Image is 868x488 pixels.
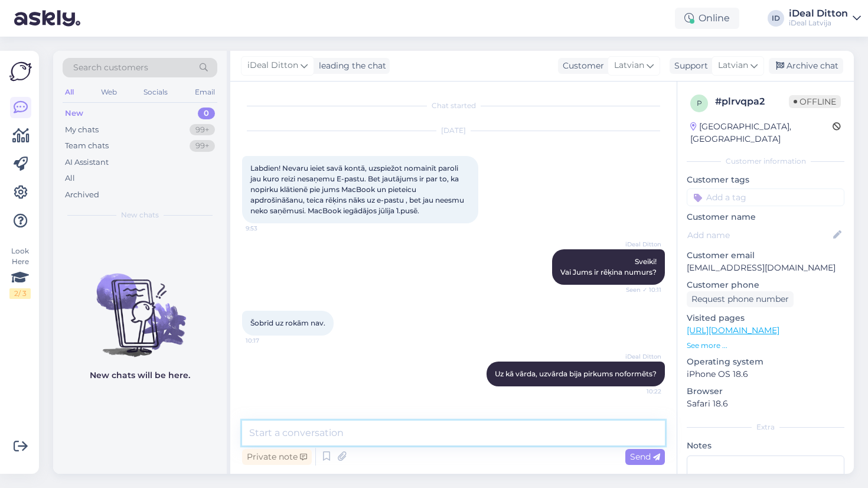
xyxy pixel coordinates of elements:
[242,449,312,465] div: Private note
[65,173,75,184] div: All
[198,108,215,119] div: 0
[246,224,290,233] span: 9:53
[192,84,217,100] div: Email
[65,140,109,152] div: Team chats
[687,279,844,291] p: Customer phone
[687,385,844,398] p: Browser
[687,340,844,351] p: See more ...
[630,451,660,462] span: Send
[687,249,844,262] p: Customer email
[614,59,644,72] span: Latvian
[558,60,604,72] div: Customer
[687,398,844,410] p: Safari 18.6
[670,60,708,72] div: Support
[687,422,844,432] div: Extra
[9,246,31,299] div: Look Here
[690,121,833,145] div: [GEOGRAPHIC_DATA], [GEOGRAPHIC_DATA]
[65,157,109,168] div: AI Assistant
[687,440,844,452] p: Notes
[247,59,298,72] span: iDeal Ditton
[617,387,661,396] span: 10:22
[314,60,386,72] div: leading the chat
[687,312,844,324] p: Visited pages
[687,174,844,186] p: Customer tags
[141,84,170,100] div: Socials
[687,188,844,206] input: Add a tag
[718,59,748,72] span: Latvian
[246,336,290,345] span: 10:17
[789,18,848,28] div: iDeal Latvija
[769,58,843,74] div: Archive chat
[687,368,844,380] p: iPhone OS 18.6
[687,325,779,336] a: [URL][DOMAIN_NAME]
[99,84,119,100] div: Web
[768,10,784,27] div: ID
[190,124,215,136] div: 99+
[65,189,99,201] div: Archived
[121,210,159,220] span: New chats
[687,156,844,167] div: Customer information
[65,124,99,136] div: My chats
[675,8,739,29] div: Online
[242,125,665,136] div: [DATE]
[9,288,31,299] div: 2 / 3
[90,369,190,382] p: New chats will be here.
[715,95,789,109] div: # plrvqpa2
[242,100,665,111] div: Chat started
[53,252,227,359] img: No chats
[250,318,325,327] span: Šobrīd uz rokām nav.
[617,285,661,294] span: Seen ✓ 10:11
[63,84,76,100] div: All
[250,164,466,215] span: Labdien! Nevaru ieiet savā kontā, uzspiežot nomainīt paroli jau kuro reizi nesaņemu E-pastu. Bet ...
[617,352,661,361] span: iDeal Ditton
[789,9,848,18] div: iDeal Ditton
[687,262,844,274] p: [EMAIL_ADDRESS][DOMAIN_NAME]
[190,140,215,152] div: 99+
[687,229,831,242] input: Add name
[697,99,702,108] span: p
[789,9,861,28] a: iDeal DittoniDeal Latvija
[687,211,844,223] p: Customer name
[687,291,794,307] div: Request phone number
[9,60,32,83] img: Askly Logo
[617,240,661,249] span: iDeal Ditton
[789,95,841,108] span: Offline
[65,108,83,119] div: New
[73,61,148,74] span: Search customers
[495,369,657,378] span: Uz kā vārda, uzvārda bija pirkums noformēts?
[687,356,844,368] p: Operating system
